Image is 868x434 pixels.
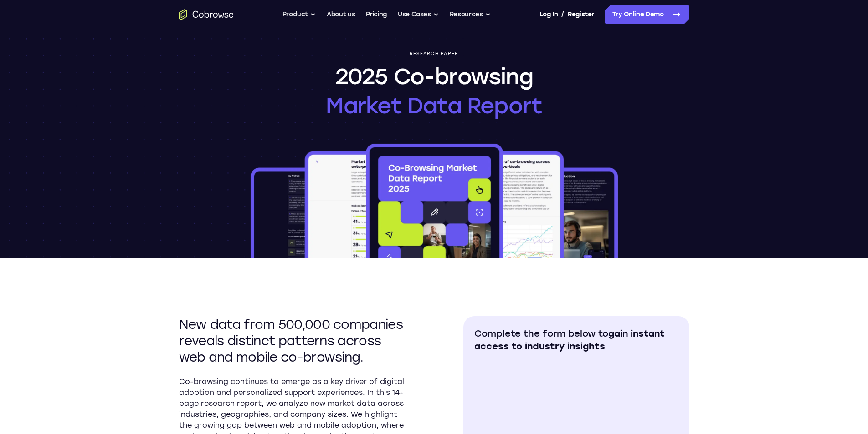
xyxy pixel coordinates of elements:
span: / [561,9,564,20]
button: Resources [450,5,491,24]
a: Log In [539,5,558,24]
span: gain instant access to industry insights [474,328,665,352]
h2: New data from 500,000 companies reveals distinct patterns across web and mobile co-browsing. [179,316,405,365]
a: Go to the home page [179,9,234,20]
img: 2025 Co-browsing Market Data Report [249,142,620,258]
button: Use Cases [398,5,439,24]
p: Research paper [410,51,459,56]
a: Pricing [366,5,387,24]
a: Register [568,5,594,24]
a: About us [327,5,355,24]
button: Product [282,5,316,24]
h1: 2025 Co-browsing [326,62,542,120]
span: Market Data Report [326,91,542,120]
h2: Complete the form below to [474,327,678,353]
a: Try Online Demo [605,5,689,24]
